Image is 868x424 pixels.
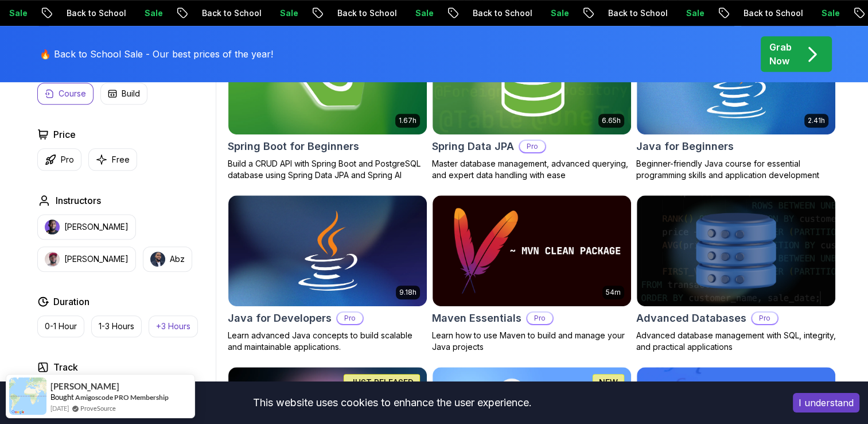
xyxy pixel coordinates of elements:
[602,116,621,125] p: 6.65h
[399,288,417,297] p: 9.18h
[122,88,140,99] p: Build
[752,313,777,324] p: Pro
[606,288,621,297] p: 54m
[432,158,632,181] p: Master database management, advanced querying, and expert data handling with ease
[432,330,632,353] p: Learn how to use Maven to build and manage your Java projects
[37,315,84,337] button: 0-1 Hour
[9,377,46,415] img: provesource social proof notification image
[636,330,836,353] p: Advanced database management with SQL, integrity, and practical applications
[9,390,776,415] div: This website uses cookies to enhance the user experience.
[599,377,618,388] p: NEW
[37,83,94,105] button: Course
[733,7,811,19] p: Back to School
[350,377,414,388] p: JUST RELEASED
[64,221,129,233] p: [PERSON_NAME]
[636,22,836,181] a: Java for Beginners card2.41hJava for BeginnersBeginner-friendly Java course for essential program...
[75,393,169,402] a: Amigoscode PRO Membership
[228,158,427,181] p: Build a CRUD API with Spring Boot and PostgreSQL database using Spring Data JPA and Spring AI
[45,219,60,234] img: instructor img
[40,47,273,61] p: 🔥 Back to School Sale - Our best prices of the year!
[432,195,632,353] a: Maven Essentials card54mMaven EssentialsProLearn how to use Maven to build and manage your Java p...
[50,381,119,391] span: [PERSON_NAME]
[61,154,74,165] p: Pro
[326,7,404,19] p: Back to School
[53,295,89,309] h2: Duration
[170,253,185,265] p: Abz
[56,194,101,207] h2: Instructors
[636,158,836,181] p: Beginner-friendly Java course for essential programming skills and application development
[637,195,835,307] img: Advanced Databases card
[228,195,427,307] img: Java for Developers card
[112,154,130,165] p: Free
[228,138,359,155] h2: Spring Boot for Beginners
[91,315,142,337] button: 1-3 Hours
[50,392,74,402] span: Bought
[191,7,269,19] p: Back to School
[149,315,198,337] button: +3 Hours
[37,214,136,240] button: instructor img[PERSON_NAME]
[143,246,192,272] button: instructor imgAbz
[228,195,427,353] a: Java for Developers card9.18hJava for DevelopersProLearn advanced Java concepts to build scalable...
[432,22,632,181] a: Spring Data JPA card6.65hNEWSpring Data JPAProMaster database management, advanced querying, and ...
[636,195,836,353] a: Advanced Databases cardAdvanced DatabasesProAdvanced database management with SQL, integrity, and...
[793,393,859,413] button: Accept cookies
[45,252,60,267] img: instructor img
[636,138,734,155] h2: Java for Beginners
[769,40,792,68] p: Grab Now
[80,403,116,413] a: ProveSource
[636,310,746,326] h2: Advanced Databases
[462,7,540,19] p: Back to School
[433,195,631,307] img: Maven Essentials card
[675,7,712,19] p: Sale
[432,138,514,155] h2: Spring Data JPA
[228,310,332,326] h2: Java for Developers
[150,252,165,267] img: instructor img
[540,7,577,19] p: Sale
[50,403,69,413] span: [DATE]
[37,148,81,171] button: Pro
[228,330,427,353] p: Learn advanced Java concepts to build scalable and maintainable applications.
[99,321,134,332] p: 1-3 Hours
[53,128,76,141] h2: Price
[228,22,427,181] a: Spring Boot for Beginners card1.67hNEWSpring Boot for BeginnersBuild a CRUD API with Spring Boot ...
[45,321,77,332] p: 0-1 Hour
[432,310,521,326] h2: Maven Essentials
[156,321,190,332] p: +3 Hours
[399,116,417,125] p: 1.67h
[88,148,137,171] button: Free
[53,360,78,374] h2: Track
[37,246,136,272] button: instructor img[PERSON_NAME]
[100,83,147,105] button: Build
[811,7,847,19] p: Sale
[404,7,441,19] p: Sale
[134,7,170,19] p: Sale
[527,313,552,324] p: Pro
[269,7,306,19] p: Sale
[520,141,545,152] p: Pro
[56,7,134,19] p: Back to School
[808,116,825,125] p: 2.41h
[64,253,129,265] p: [PERSON_NAME]
[597,7,675,19] p: Back to School
[59,88,86,99] p: Course
[337,313,363,324] p: Pro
